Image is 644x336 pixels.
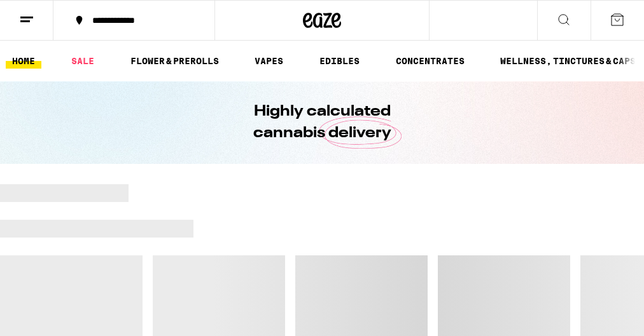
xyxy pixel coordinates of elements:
a: EDIBLES [313,53,366,69]
a: SALE [65,53,101,69]
a: VAPES [248,53,290,69]
a: CONCENTRATES [389,53,471,69]
a: FLOWER & PREROLLS [124,53,225,69]
h1: Highly calculated cannabis delivery [217,101,427,144]
a: HOME [6,53,41,69]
